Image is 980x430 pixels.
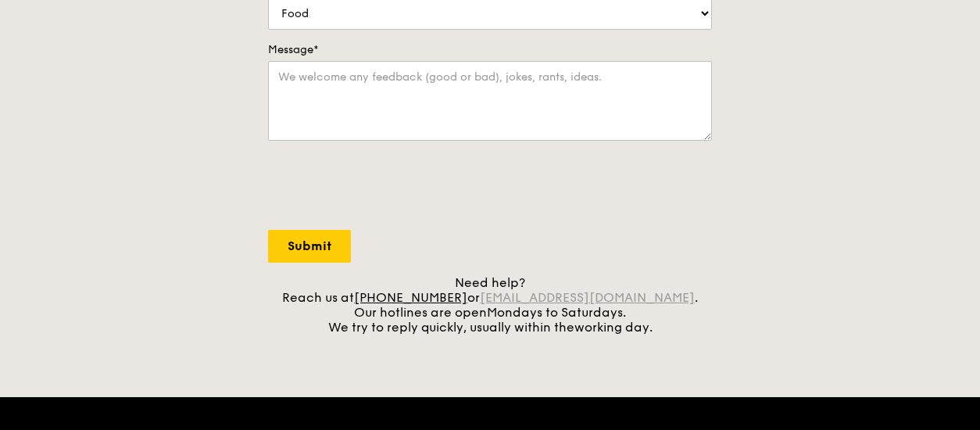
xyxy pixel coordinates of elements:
[268,156,506,217] iframe: reCAPTCHA
[480,290,695,305] a: [EMAIL_ADDRESS][DOMAIN_NAME]
[487,305,626,320] span: Mondays to Saturdays.
[268,275,712,335] div: Need help? Reach us at or . Our hotlines are open We try to reply quickly, usually within the
[268,42,712,58] label: Message*
[574,320,653,335] span: working day.
[268,230,351,263] input: Submit
[354,290,467,305] a: [PHONE_NUMBER]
